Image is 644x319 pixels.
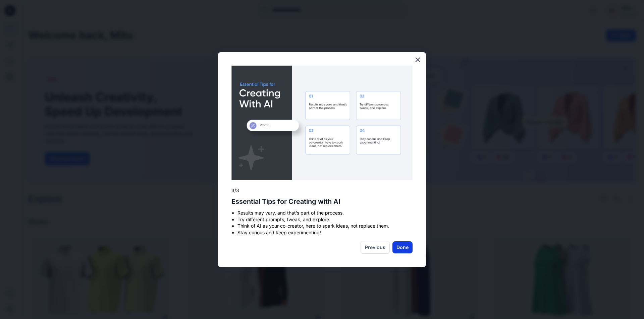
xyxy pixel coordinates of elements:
[231,187,413,194] p: 3/3
[392,241,413,253] button: Done
[361,241,390,254] button: Previous
[237,216,413,223] li: Try different prompts, tweak, and explore.
[231,197,413,206] h2: Essential Tips for Creating with AI
[237,229,413,236] li: Stay curious and keep experimenting!
[415,54,421,65] button: Close
[237,223,413,229] li: Think of AI as your co-creator, here to spark ideas, not replace them.
[237,210,413,216] li: Results may vary, and that’s part of the process.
